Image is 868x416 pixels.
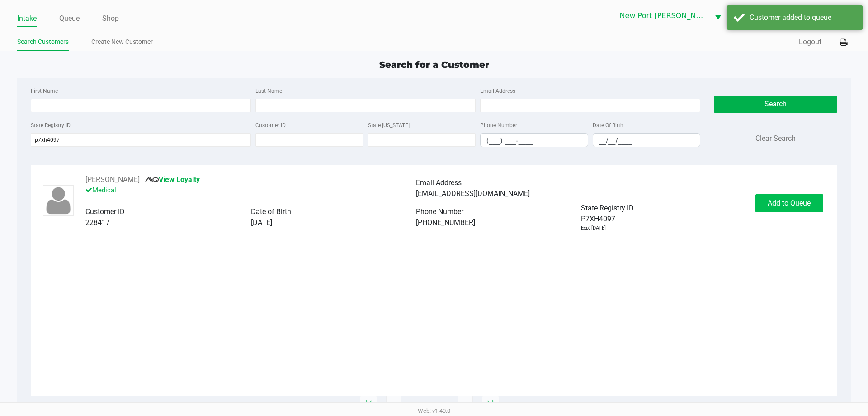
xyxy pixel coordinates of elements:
[593,133,701,147] kendo-maskedtextbox: Format: MM/DD/YYYY
[799,37,821,48] button: Logout
[368,121,410,129] label: State [US_STATE]
[59,12,80,25] a: Queue
[145,175,200,184] a: View Loyalty
[251,218,272,227] span: [DATE]
[85,185,416,196] p: Medical
[581,204,634,212] span: State Registry ID
[379,59,489,70] span: Search for a Customer
[481,134,588,148] input: Format: (999) 999-9999
[581,214,615,225] span: P7XH4097
[85,218,110,227] span: 228417
[714,96,837,113] button: Search
[91,36,153,48] a: Create New Customer
[31,121,71,129] label: State Registry ID
[750,12,856,23] div: Customer added to queue
[416,178,462,187] span: Email Address
[85,174,140,185] button: See customer info
[410,400,448,409] span: 1 - 1 of 1 items
[768,199,811,207] span: Add to Queue
[482,396,499,414] app-submit-button: Move to last page
[480,133,588,147] kendo-maskedtextbox: Format: (999) 999-9999
[593,134,700,148] input: Format: MM/DD/YYYY
[255,121,286,129] label: Customer ID
[386,396,401,414] app-submit-button: Previous
[102,12,119,25] a: Shop
[755,133,796,144] button: Clear Search
[360,396,377,414] app-submit-button: Move to first page
[593,121,623,129] label: Date Of Birth
[709,5,726,26] button: Select
[85,207,125,216] span: Customer ID
[416,218,475,227] span: [PHONE_NUMBER]
[458,396,473,414] app-submit-button: Next
[17,36,69,48] a: Search Customers
[416,189,530,198] span: [EMAIL_ADDRESS][DOMAIN_NAME]
[255,87,282,95] label: Last Name
[251,207,291,216] span: Date of Birth
[416,207,463,216] span: Phone Number
[480,87,515,95] label: Email Address
[755,194,823,212] button: Add to Queue
[620,10,704,21] span: New Port [PERSON_NAME]
[480,121,517,129] label: Phone Number
[31,87,58,95] label: First Name
[418,407,450,414] span: Web: v1.40.0
[17,12,37,25] a: Intake
[581,225,606,232] div: Exp: [DATE]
